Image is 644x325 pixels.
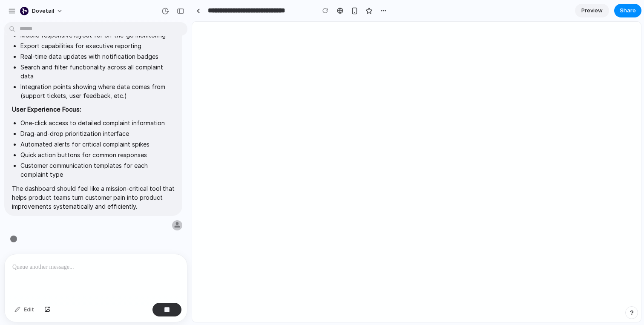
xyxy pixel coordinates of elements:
[614,4,641,17] button: Share
[12,184,175,211] p: The dashboard should feel like a mission-critical tool that helps product teams turn customer pai...
[20,140,175,149] li: Automated alerts for critical complaint spikes
[581,6,603,15] span: Preview
[20,41,175,50] li: Export capabilities for executive reporting
[17,4,67,18] button: dovetail
[20,82,175,100] li: Integration points showing where data comes from (support tickets, user feedback, etc.)
[12,106,81,113] strong: User Experience Focus:
[620,6,636,15] span: Share
[20,150,175,159] li: Quick action buttons for common responses
[20,118,175,127] li: One-click access to detailed complaint information
[20,52,175,61] li: Real-time data updates with notification badges
[20,161,175,179] li: Customer communication templates for each complaint type
[32,7,54,15] span: dovetail
[20,63,175,81] li: Search and filter functionality across all complaint data
[575,4,609,17] a: Preview
[20,129,175,138] li: Drag-and-drop prioritization interface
